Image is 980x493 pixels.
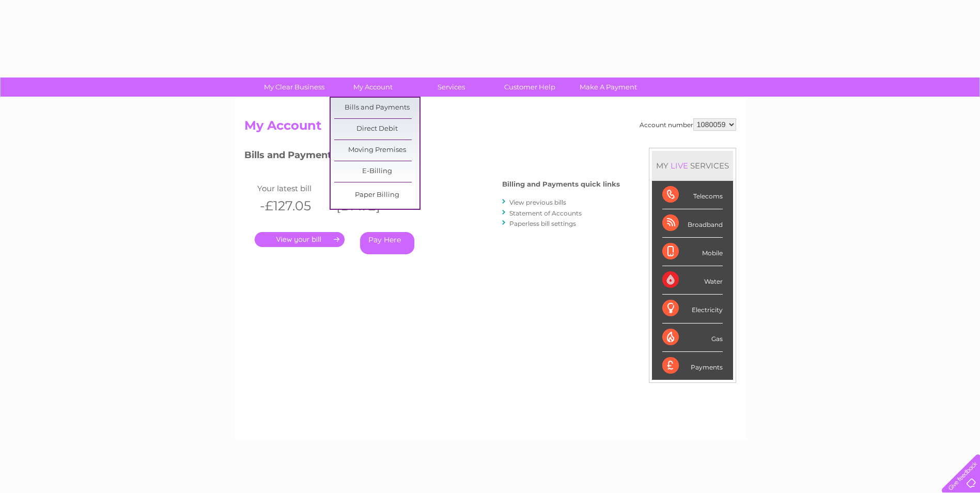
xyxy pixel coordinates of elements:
a: Make A Payment [566,78,651,97]
div: Water [662,266,723,295]
a: Statement of Accounts [509,209,582,217]
a: Moving Premises [334,140,419,161]
a: . [255,232,345,247]
a: My Clear Business [252,78,337,97]
h4: Billing and Payments quick links [502,180,620,188]
a: Customer Help [487,78,572,97]
td: Your latest bill [255,181,332,195]
h3: Bills and Payments [244,148,620,166]
div: Payments [662,352,723,380]
a: E-Billing [334,161,419,182]
div: LIVE [668,161,690,171]
a: View previous bills [509,198,566,206]
a: Paperless bill settings [509,220,576,227]
div: Telecoms [662,181,723,209]
div: Account number [640,118,736,131]
th: -£127.05 [255,195,332,217]
div: Mobile [662,238,723,266]
div: Gas [662,323,723,352]
h2: My Account [244,118,736,138]
a: Paper Billing [334,185,419,206]
a: Bills and Payments [334,98,419,118]
div: MY SERVICES [652,151,733,180]
div: Electricity [662,295,723,323]
a: Pay Here [360,232,414,254]
a: My Account [330,78,415,97]
div: Broadband [662,209,723,238]
a: Services [409,78,494,97]
a: Direct Debit [334,119,419,140]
